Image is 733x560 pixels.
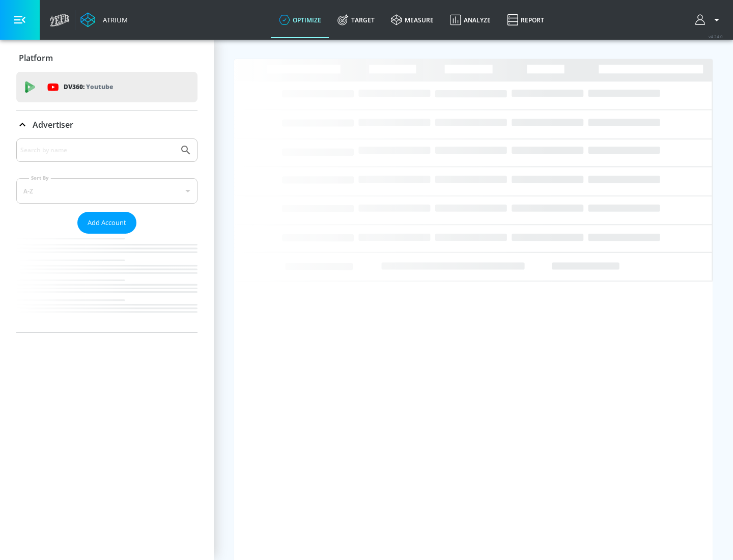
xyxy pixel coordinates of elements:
[99,15,128,24] div: Atrium
[16,110,198,139] div: Advertiser
[271,2,329,38] a: optimize
[16,72,198,102] div: DV360: Youtube
[86,81,113,92] p: Youtube
[88,217,126,229] span: Add Account
[77,212,136,234] button: Add Account
[329,2,383,38] a: Target
[64,81,113,93] p: DV360:
[33,119,73,130] p: Advertiser
[80,12,128,27] a: Atrium
[16,138,198,332] div: Advertiser
[16,44,198,72] div: Platform
[709,34,723,39] span: v 4.24.0
[16,178,198,204] div: A-Z
[442,2,499,38] a: Analyze
[19,52,53,64] p: Platform
[20,144,175,157] input: Search by name
[499,2,552,38] a: Report
[16,234,198,332] nav: list of Advertiser
[383,2,442,38] a: measure
[29,175,51,181] label: Sort By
